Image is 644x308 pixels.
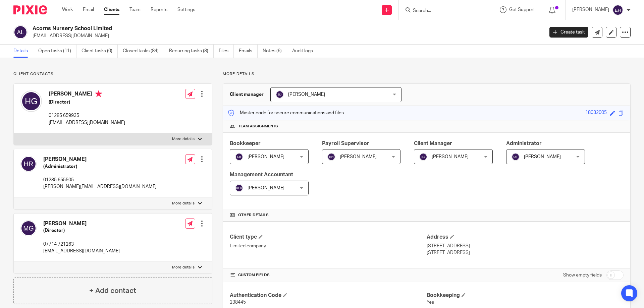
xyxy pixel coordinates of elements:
label: Show empty fields [563,272,602,279]
span: Payroll Supervisor [322,141,369,146]
img: svg%3E [20,220,37,236]
p: [STREET_ADDRESS] [427,249,624,256]
a: Files [219,45,234,58]
p: [PERSON_NAME] [572,6,609,13]
h4: [PERSON_NAME] [43,156,157,163]
h4: Client type [230,234,427,241]
h4: Address [427,234,624,241]
h4: + Add contact [89,286,136,296]
a: Details [13,45,33,58]
h4: Authentication Code [230,292,427,299]
h4: Bookkeeping [427,292,624,299]
span: Team assignments [238,124,278,129]
span: [PERSON_NAME] [340,155,377,159]
p: Limited company [230,243,427,249]
span: [PERSON_NAME] [432,155,469,159]
h5: (Director) [49,99,125,106]
p: 01285 655505 [43,177,157,183]
img: svg%3E [419,153,427,161]
a: Clients [104,6,119,13]
span: [PERSON_NAME] [248,186,284,190]
span: Other details [238,212,269,218]
h4: CUSTOM FIELDS [230,272,427,278]
span: Yes [427,300,434,305]
h4: [PERSON_NAME] [43,220,120,227]
a: Emails [239,45,258,58]
span: [PERSON_NAME] [248,155,284,159]
p: [EMAIL_ADDRESS][DOMAIN_NAME] [43,248,120,254]
i: Primary [95,90,102,97]
span: Administrator [506,141,542,146]
img: svg%3E [13,25,28,39]
span: Bookkeeper [230,141,261,146]
h5: (Director) [43,227,120,234]
img: svg%3E [20,90,42,112]
a: Create task [549,27,588,38]
a: Recurring tasks (8) [169,45,214,58]
p: More details [172,201,195,206]
span: [PERSON_NAME] [524,155,561,159]
img: svg%3E [512,153,520,161]
p: [EMAIL_ADDRESS][DOMAIN_NAME] [49,119,125,126]
a: Client tasks (0) [82,45,118,58]
a: Reports [151,6,167,13]
a: Team [129,6,141,13]
p: 07714 721263 [43,241,120,248]
span: [PERSON_NAME] [288,92,325,97]
img: svg%3E [20,156,37,172]
img: svg%3E [276,90,284,99]
img: svg%3E [612,5,623,15]
p: Master code for secure communications and files [228,110,344,116]
div: 18032005 [585,109,607,117]
p: [PERSON_NAME][EMAIL_ADDRESS][DOMAIN_NAME] [43,183,157,190]
h2: Acorns Nursery School Limited [33,25,438,32]
a: Closed tasks (84) [123,45,164,58]
img: svg%3E [327,153,335,161]
h3: Client manager [230,91,264,98]
a: Audit logs [292,45,318,58]
span: 238445 [230,300,246,305]
p: Client contacts [13,71,212,77]
h5: (Administrator) [43,163,157,170]
p: More details [172,265,195,270]
p: More details [172,136,195,142]
span: Management Accountant [230,172,293,177]
input: Search [412,8,473,14]
a: Open tasks (11) [38,45,76,58]
img: Pixie [13,5,47,14]
span: Client Manager [414,141,452,146]
img: svg%3E [235,184,243,192]
img: svg%3E [235,153,243,161]
span: Get Support [509,7,535,12]
a: Email [83,6,94,13]
h4: [PERSON_NAME] [49,90,125,99]
p: 01285 659935 [49,112,125,119]
p: [EMAIL_ADDRESS][DOMAIN_NAME] [33,33,539,39]
a: Notes (6) [263,45,287,58]
p: More details [223,71,631,77]
a: Settings [177,6,195,13]
a: Work [62,6,73,13]
p: [STREET_ADDRESS] [427,243,624,249]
